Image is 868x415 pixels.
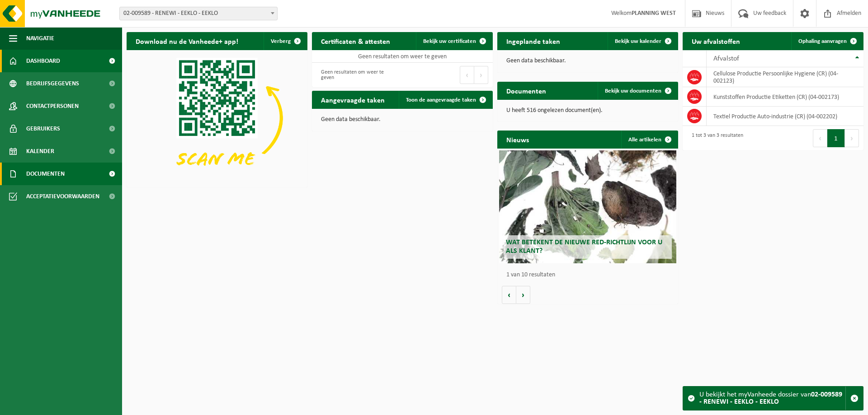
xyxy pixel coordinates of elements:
[516,286,530,304] button: Volgende
[813,129,827,147] button: Previous
[497,82,555,99] h2: Documenten
[683,32,749,50] h2: Uw afvalstoffen
[608,32,677,50] a: Bekijk uw kalender
[127,50,307,186] img: Download de VHEPlus App
[26,27,54,50] span: Navigatie
[26,50,60,72] span: Dashboard
[416,32,492,50] a: Bekijk uw certificaten
[598,82,677,100] a: Bekijk uw documenten
[406,97,476,103] span: Toon de aangevraagde taken
[312,91,394,108] h2: Aangevraagde taken
[423,38,476,44] span: Bekijk uw certificaten
[312,32,399,50] h2: Certificaten & attesten
[26,185,99,208] span: Acceptatievoorwaarden
[321,117,484,123] p: Geen data beschikbaar.
[798,38,847,44] span: Ophaling aanvragen
[264,32,307,50] button: Verberg
[699,387,845,410] div: U bekijkt het myVanheede dossier van
[26,72,79,95] span: Bedrijfsgegevens
[791,32,863,50] a: Ophaling aanvragen
[827,129,845,147] button: 1
[26,117,60,140] span: Gebruikers
[497,131,538,148] h2: Nieuws
[621,131,677,149] a: Alle artikelen
[26,163,65,185] span: Documenten
[312,50,493,63] td: Geen resultaten om weer te geven
[271,38,291,44] span: Verberg
[26,95,79,117] span: Contactpersonen
[687,128,743,148] div: 1 tot 3 van 3 resultaten
[506,107,669,114] p: U heeft 516 ongelezen document(en).
[699,391,842,406] strong: 02-009589 - RENEWI - EEKLO - EEKLO
[460,66,474,84] button: Previous
[707,107,863,126] td: Textiel Productie Auto-industrie (CR) (04-002202)
[506,58,669,64] p: Geen data beschikbaar.
[120,7,277,20] span: 02-009589 - RENEWI - EEKLO - EEKLO
[499,150,676,263] a: Wat betekent de nieuwe RED-richtlijn voor u als klant?
[632,10,676,17] strong: PLANNING WEST
[707,67,863,87] td: Cellulose Productie Persoonlijke Hygiene (CR) (04-002123)
[707,87,863,107] td: Kunststoffen Productie Etiketten (CR) (04-002173)
[615,38,661,44] span: Bekijk uw kalender
[26,140,54,163] span: Kalender
[506,272,674,278] p: 1 van 10 resultaten
[497,32,569,50] h2: Ingeplande taken
[506,239,662,255] span: Wat betekent de nieuwe RED-richtlijn voor u als klant?
[474,66,488,84] button: Next
[845,129,859,147] button: Next
[502,286,516,304] button: Vorige
[119,7,278,20] span: 02-009589 - RENEWI - EEKLO - EEKLO
[605,88,661,94] span: Bekijk uw documenten
[127,32,247,50] h2: Download nu de Vanheede+ app!
[316,65,398,85] div: Geen resultaten om weer te geven
[399,91,492,109] a: Toon de aangevraagde taken
[713,55,739,62] span: Afvalstof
